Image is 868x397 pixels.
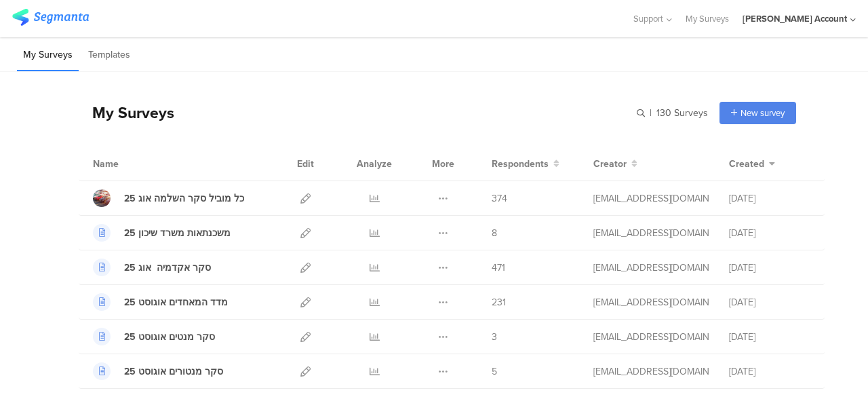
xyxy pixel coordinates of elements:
[82,39,136,71] li: Templates
[354,147,395,181] div: Analyze
[593,364,709,379] div: afkar2005@gmail.com
[291,147,320,181] div: Edit
[593,191,709,206] div: afkar2005@gmail.com
[79,101,174,124] div: My Surveys
[593,261,709,275] div: afkar2005@gmail.com
[656,106,708,120] span: 130 Surveys
[593,330,709,344] div: afkar2005@gmail.com
[93,362,223,380] a: סקר מנטורים אוגוסט 25
[492,295,506,309] span: 231
[492,226,497,240] span: 8
[729,261,810,275] div: [DATE]
[593,295,709,309] div: afkar2005@gmail.com
[93,293,228,311] a: מדד המאחדים אוגוסט 25
[93,224,231,242] a: משכנתאות משרד שיכון 25
[593,226,709,240] div: afkar2005@gmail.com
[12,9,89,26] img: segmanta logo
[492,191,507,206] span: 374
[729,295,810,309] div: [DATE]
[492,157,549,171] span: Respondents
[93,189,244,207] a: כל מוביל סקר השלמה אוג 25
[633,12,663,25] span: Support
[492,330,497,344] span: 3
[741,107,785,119] span: New survey
[593,157,627,171] span: Creator
[729,226,810,240] div: [DATE]
[124,364,223,379] div: סקר מנטורים אוגוסט 25
[124,191,244,206] div: כל מוביל סקר השלמה אוג 25
[492,261,505,275] span: 471
[492,157,559,171] button: Respondents
[124,330,215,344] div: סקר מנטים אוגוסט 25
[124,261,211,275] div: סקר אקדמיה אוג 25
[93,259,211,276] a: סקר אקדמיה אוג 25
[124,295,228,309] div: מדד המאחדים אוגוסט 25
[729,364,810,379] div: [DATE]
[17,39,79,71] li: My Surveys
[648,106,654,120] span: |
[729,191,810,206] div: [DATE]
[429,147,458,181] div: More
[729,157,764,171] span: Created
[492,364,497,379] span: 5
[729,330,810,344] div: [DATE]
[124,226,231,240] div: משכנתאות משרד שיכון 25
[729,157,775,171] button: Created
[93,328,215,345] a: סקר מנטים אוגוסט 25
[743,12,847,25] div: [PERSON_NAME] Account
[593,157,637,171] button: Creator
[93,157,174,171] div: Name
